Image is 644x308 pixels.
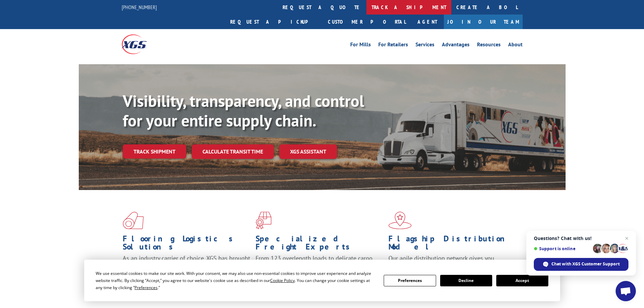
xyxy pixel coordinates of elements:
a: XGS ASSISTANT [279,144,337,159]
span: Questions? Chat with us! [534,236,628,241]
h1: Specialized Freight Experts [256,235,383,254]
a: For Retailers [378,42,408,49]
a: Customer Portal [323,15,411,29]
p: From 123 overlength loads to delicate cargo, our experienced staff knows the best way to move you... [256,254,383,284]
a: Open chat [616,281,636,301]
button: Accept [496,275,548,286]
a: Advantages [442,42,470,49]
a: Services [415,42,434,49]
span: Preferences [135,285,158,290]
a: [PHONE_NUMBER] [122,4,157,10]
span: Chat with XGS Customer Support [534,258,628,271]
img: xgs-icon-total-supply-chain-intelligence-red [123,212,144,229]
span: Cookie Policy [270,278,295,283]
img: xgs-icon-flagship-distribution-model-red [388,212,412,229]
a: Request a pickup [225,15,323,29]
h1: Flagship Distribution Model [388,235,516,254]
a: Resources [477,42,501,49]
img: xgs-icon-focused-on-flooring-red [256,212,271,229]
span: Our agile distribution network gives you nationwide inventory management on demand. [388,254,513,270]
a: About [508,42,523,49]
button: Decline [440,275,492,286]
b: Visibility, transparency, and control for your entire supply chain. [123,90,364,131]
a: Agent [411,15,444,29]
div: We use essential cookies to make our site work. With your consent, we may also use non-essential ... [96,270,376,291]
span: Chat with XGS Customer Support [551,261,620,267]
button: Preferences [384,275,436,286]
a: Join Our Team [444,15,523,29]
a: For Mills [350,42,371,49]
span: As an industry carrier of choice, XGS has brought innovation and dedication to flooring logistics... [123,254,250,278]
span: Support is online [534,246,591,251]
div: Cookie Consent Prompt [84,260,560,301]
a: Calculate transit time [192,144,274,159]
a: Track shipment [123,144,186,159]
h1: Flooring Logistics Solutions [123,235,251,254]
